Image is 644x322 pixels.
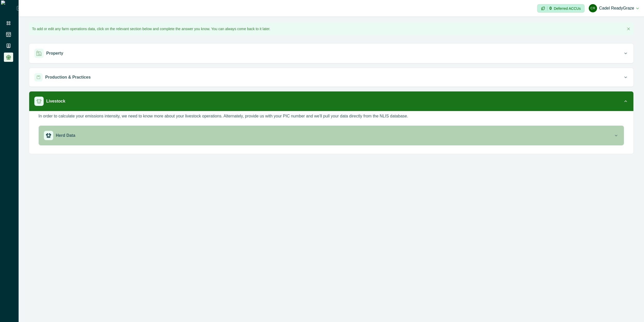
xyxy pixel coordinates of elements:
button: Production & Practices [29,68,633,87]
button: Livestock [29,91,633,111]
p: Herd Data [56,132,75,139]
p: 0 [549,6,552,11]
button: Close [625,26,632,32]
p: Production & Practices [45,74,91,80]
p: To add or edit any farm operations data, click on the relevant section below and complete the ans... [32,26,270,32]
p: In order to calculate your emissions intensity, we need to know more about your livestock operati... [38,113,408,119]
button: Herd Data [39,126,624,145]
p: Property [46,50,63,56]
button: Cadel ReadyGrazeCadel ReadyGraze [589,2,639,14]
button: Property [29,44,633,63]
img: Logo [1,1,17,16]
div: Livestock [29,111,633,154]
p: Livestock [46,98,65,104]
p: Deferred ACCUs [554,6,581,10]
